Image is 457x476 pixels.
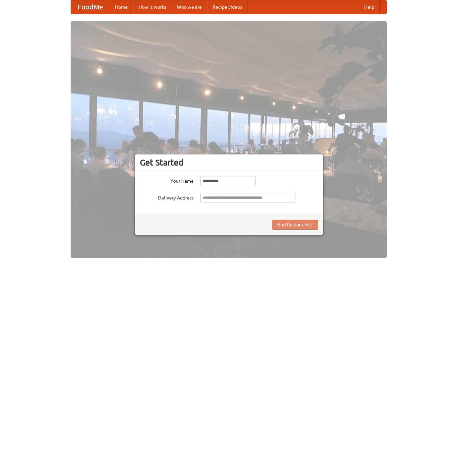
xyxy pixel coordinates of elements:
[110,0,133,14] a: Home
[140,157,318,168] h3: Get Started
[207,0,247,14] a: Recipe videos
[133,0,172,14] a: How it works
[140,193,194,201] label: Delivery Address
[272,220,318,230] button: Find Restaurants!
[71,0,110,14] a: FoodMe
[359,0,380,14] a: Help
[172,0,207,14] a: Who we are
[140,176,194,184] label: Your Name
